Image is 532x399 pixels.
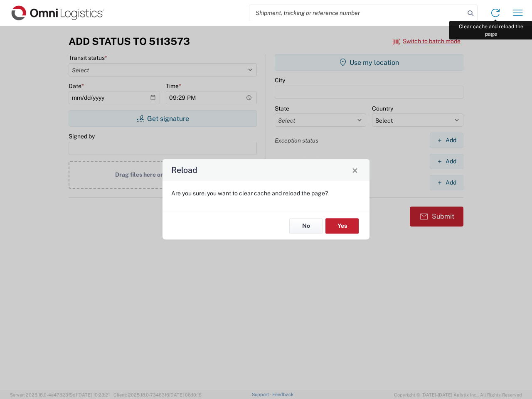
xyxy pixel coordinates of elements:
button: Yes [325,218,359,234]
h4: Reload [171,164,197,176]
button: Close [349,164,361,176]
button: No [289,218,323,234]
input: Shipment, tracking or reference number [249,5,465,21]
p: Are you sure, you want to clear cache and reload the page? [171,190,361,197]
